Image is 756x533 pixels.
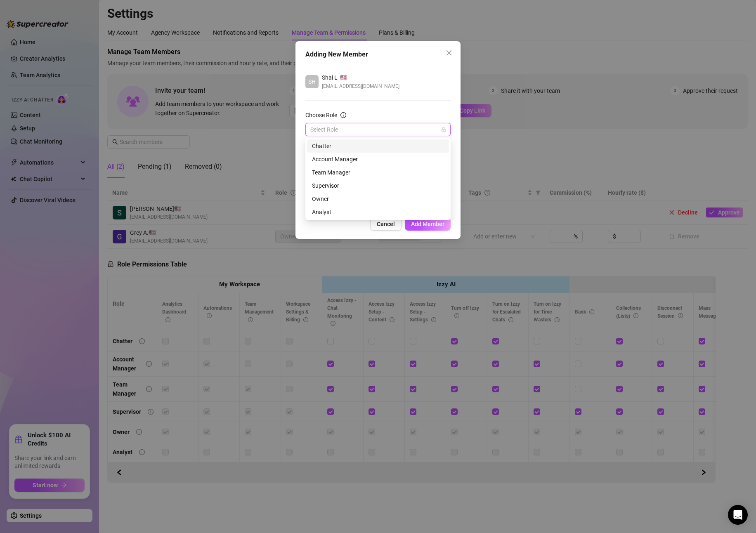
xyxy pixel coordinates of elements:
[307,139,449,153] div: Chatter
[441,127,446,132] span: lock
[307,179,449,192] div: Supervisor
[307,153,449,166] div: Account Manager
[305,50,451,59] div: Adding New Member
[312,208,444,217] div: Analyst
[307,205,449,219] div: Analyst
[312,155,444,164] div: Account Manager
[307,166,449,179] div: Team Manager
[340,112,346,118] span: info-circle
[370,217,402,231] button: Cancel
[322,73,399,82] div: 🇺🇸
[322,82,399,90] span: [EMAIL_ADDRESS][DOMAIN_NAME]
[411,221,444,227] span: Add Member
[442,46,456,59] button: Close
[312,181,444,190] div: Supervisor
[377,221,395,227] span: Cancel
[728,505,748,525] div: Open Intercom Messenger
[312,168,444,177] div: Team Manager
[312,142,444,151] div: Chatter
[446,50,452,56] span: close
[405,217,451,231] button: Add Member
[322,73,338,82] span: Shai L
[308,77,316,86] span: SH
[442,50,456,56] span: Close
[305,111,337,120] div: Choose Role
[312,194,444,203] div: Owner
[307,192,449,205] div: Owner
